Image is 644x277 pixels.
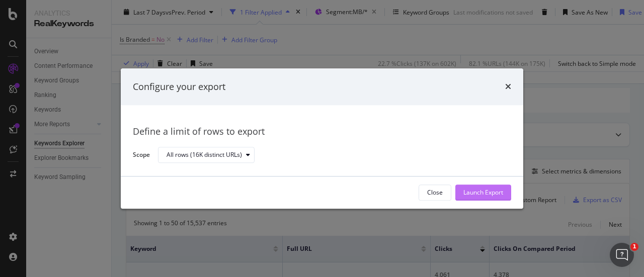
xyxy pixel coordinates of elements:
[133,150,150,161] label: Scope
[505,80,511,94] div: times
[133,80,225,94] div: Configure your export
[427,189,443,197] div: Close
[133,126,511,139] div: Define a limit of rows to export
[419,184,451,201] button: Close
[610,243,634,267] iframe: Intercom live chat
[455,184,511,201] button: Launch Export
[158,147,255,163] button: All rows (16K distinct URLs)
[463,189,503,197] div: Launch Export
[121,68,523,209] div: modal
[630,243,638,251] span: 1
[167,152,242,158] div: All rows (16K distinct URLs)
